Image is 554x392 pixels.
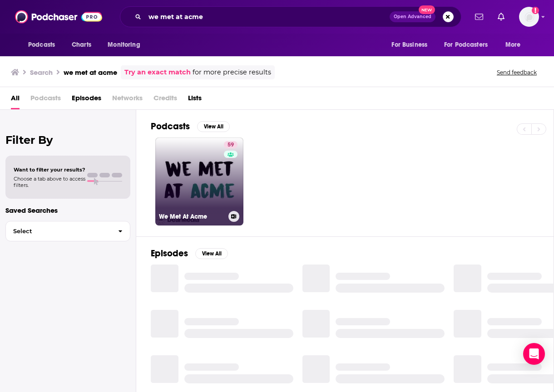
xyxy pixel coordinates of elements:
[72,91,101,109] a: Episodes
[101,36,152,54] button: open menu
[151,248,228,259] a: EpisodesView All
[28,39,55,51] span: Podcasts
[195,248,228,259] button: View All
[519,7,539,27] span: Logged in as alignPR
[108,39,140,51] span: Monitoring
[519,7,539,27] img: User Profile
[444,39,488,51] span: For Podcasters
[11,91,20,109] a: All
[151,248,188,259] h2: Episodes
[494,69,539,76] button: Send feedback
[385,36,439,54] button: open menu
[6,228,111,234] span: Select
[15,8,102,25] img: Podchaser - Follow, Share and Rate Podcasts
[5,206,130,215] p: Saved Searches
[64,68,117,77] h3: we met at acme
[153,91,177,109] span: Credits
[120,6,461,27] div: Search podcasts, credits, & more...
[523,343,545,365] div: Open Intercom Messenger
[188,91,202,109] a: Lists
[499,36,532,54] button: open menu
[390,11,435,22] button: Open AdvancedNew
[228,141,234,150] span: 59
[159,213,225,220] h3: We Met At Acme
[5,221,130,241] button: Select
[5,133,130,147] h2: Filter By
[471,9,487,24] a: Show notifications dropdown
[145,10,390,24] input: Search podcasts, credits, & more...
[532,7,539,14] svg: Add a profile image
[124,67,191,78] a: Try an exact match
[66,36,97,54] a: Charts
[394,15,431,19] span: Open Advanced
[505,39,521,51] span: More
[14,167,85,173] span: Want to filter your results?
[519,7,539,27] button: Show profile menu
[494,9,508,24] a: Show notifications dropdown
[30,68,53,77] h3: Search
[155,137,243,225] a: 59We Met At Acme
[72,39,91,51] span: Charts
[30,91,61,109] span: Podcasts
[438,36,501,54] button: open menu
[151,121,190,132] h2: Podcasts
[197,121,230,132] button: View All
[151,121,230,132] a: PodcastsView All
[14,176,85,188] span: Choose a tab above to access filters.
[391,39,427,51] span: For Business
[22,36,67,54] button: open menu
[193,67,271,78] span: for more precise results
[112,91,143,109] span: Networks
[224,141,237,148] a: 59
[419,5,435,14] span: New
